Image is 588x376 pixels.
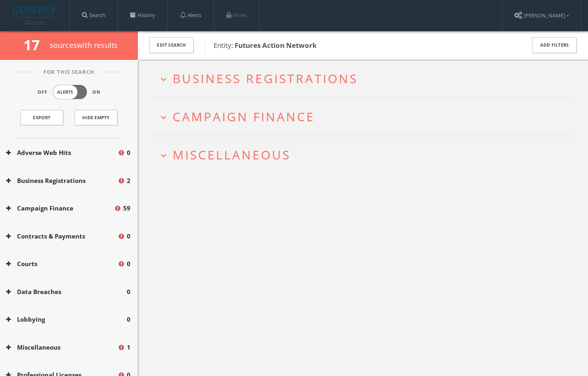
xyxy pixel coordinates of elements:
span: 0 [127,232,130,241]
button: expand_moreMiscellaneous [158,148,574,161]
button: expand_moreBusiness Registrations [158,72,574,85]
span: 0 [127,148,130,157]
span: Campaign Finance [173,108,315,125]
span: For This Search [37,68,100,76]
button: Data Breaches [6,287,127,297]
button: Lobbying [6,315,127,324]
span: 17 [24,35,47,54]
span: 0 [127,259,130,269]
img: illumis [13,6,58,25]
span: Business Registrations [173,70,358,87]
button: Courts [6,259,118,269]
span: On [92,89,100,96]
a: Export [20,110,63,125]
span: 1 [127,343,130,352]
span: 59 [123,204,130,213]
button: Adverse Web Hits [6,148,118,157]
span: 0 [127,287,130,297]
button: Contracts & Payments [6,232,118,241]
span: Off [38,89,47,96]
span: 0 [127,315,130,324]
i: expand_more [158,150,169,161]
button: Business Registrations [6,176,118,185]
span: Miscellaneous [173,146,291,163]
span: Entity: [214,41,317,50]
button: Add Filters [532,37,577,53]
button: Miscellaneous [6,343,118,352]
b: Futures Action Network [235,41,317,50]
button: Campaign Finance [6,204,114,213]
button: Edit Search [149,37,194,53]
span: 2 [127,176,130,185]
button: Hide Empty [75,110,118,125]
button: expand_moreCampaign Finance [158,110,574,123]
span: source s with results [50,40,118,50]
i: expand_more [158,112,169,123]
i: expand_more [158,74,169,85]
